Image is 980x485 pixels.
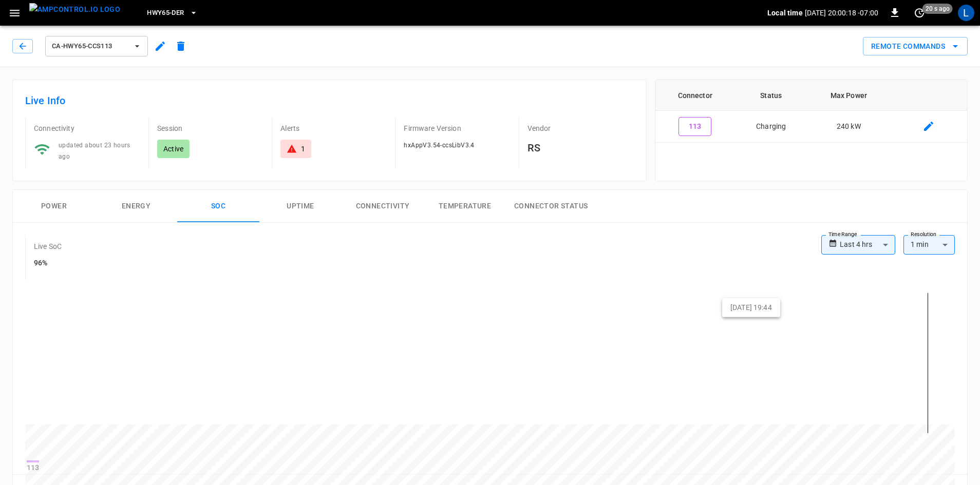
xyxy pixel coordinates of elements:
div: 1 [301,144,305,154]
p: Vendor [527,123,634,133]
button: Remote Commands [863,37,968,56]
p: Firmware Version [404,123,510,133]
p: Active [163,144,183,154]
div: Last 4 hrs [840,235,895,255]
button: Uptime [259,190,342,223]
label: Time Range [828,230,857,239]
img: ampcontrol.io logo [29,3,120,16]
p: Connectivity [34,123,140,133]
div: profile-icon [958,5,974,21]
td: 240 kW [807,111,890,143]
button: HWY65-DER [143,3,201,23]
p: Live SoC [34,241,62,251]
h6: RS [527,140,634,156]
p: Session [157,123,263,133]
table: connector table [655,80,967,143]
td: Charging [735,111,807,143]
button: Power [13,190,95,223]
label: Resolution [911,230,936,239]
th: Connector [655,80,735,111]
span: ca-hwy65-ccs113 [52,41,128,52]
span: hxAppV3.54-ccsLibV3.4 [404,142,474,149]
div: 1 min [903,235,955,255]
p: [DATE] 20:00:18 -07:00 [805,8,878,18]
span: updated about 23 hours ago [59,142,130,160]
button: Connector Status [506,190,596,223]
button: ca-hwy65-ccs113 [45,36,148,56]
span: HWY65-DER [147,7,184,19]
button: Temperature [424,190,506,223]
th: Max Power [807,80,890,111]
button: set refresh interval [911,5,928,21]
button: SOC [177,190,259,223]
p: Alerts [280,123,387,133]
p: Local time [767,8,803,18]
th: Status [735,80,807,111]
button: 113 [679,117,711,136]
h6: Live Info [25,92,634,109]
button: Energy [95,190,177,223]
div: remote commands options [863,37,968,56]
button: Connectivity [342,190,424,223]
h6: 96% [34,258,62,269]
span: 20 s ago [922,4,953,14]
